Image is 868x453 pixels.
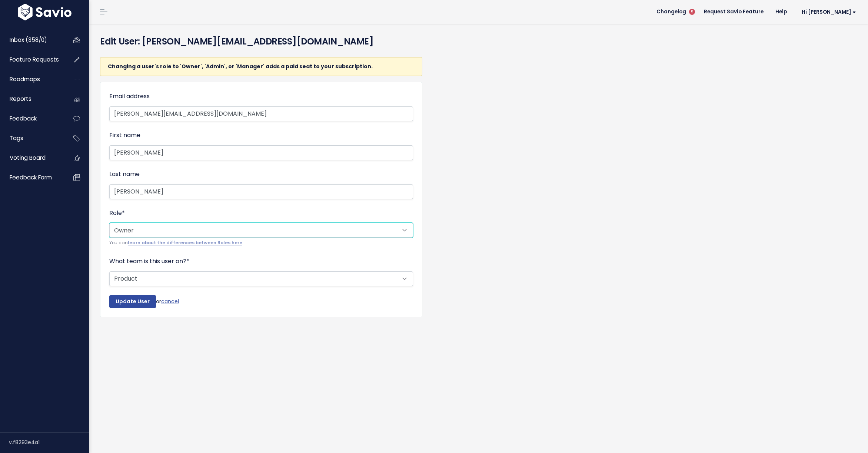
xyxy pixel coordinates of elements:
small: You can . [109,239,413,247]
label: Last name [109,169,140,180]
strong: Changing a user's role to 'Owner', 'Admin', or 'Manager' adds a paid seat to your subscription. [108,63,373,70]
input: Update User [109,295,156,308]
label: Email address [109,91,150,102]
a: Feature Requests [2,51,61,68]
span: 5 [689,9,695,15]
span: Inbox (358/0) [10,36,47,44]
a: Reports [2,90,61,108]
span: Feature Requests [10,56,59,63]
a: Feedback [2,110,61,127]
span: Tags [10,134,23,142]
span: Changelog [656,9,686,14]
a: cancel [161,297,179,305]
label: First name [109,130,140,141]
a: learn about the differences between Roles here [128,240,242,246]
img: logo-white.9d6f32f41409.svg [16,4,73,20]
span: Roadmaps [10,75,40,83]
a: Request Savio Feature [698,6,769,17]
span: Feedback [10,115,37,122]
span: Feedback form [10,173,52,181]
label: Role [109,208,125,219]
h4: Edit User: [PERSON_NAME][EMAIL_ADDRESS][DOMAIN_NAME] [100,35,665,48]
a: Feedback form [2,169,61,186]
form: or [109,91,413,308]
a: Hi [PERSON_NAME] [793,6,862,18]
a: Roadmaps [2,71,61,88]
span: Reports [10,95,31,103]
label: What team is this user on? [109,256,189,267]
a: Tags [2,130,61,147]
span: Voting Board [10,154,46,162]
div: v.f8293e4a1 [9,433,89,452]
a: Help [769,6,793,17]
span: Hi [PERSON_NAME] [802,9,856,15]
a: Voting Board [2,149,61,166]
a: Inbox (358/0) [2,32,61,49]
